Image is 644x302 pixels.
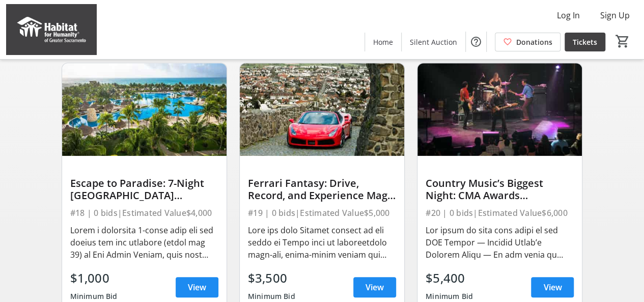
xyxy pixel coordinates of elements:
img: Habitat for Humanity of Greater Sacramento's Logo [6,4,97,55]
div: Lorem i dolorsita 1-conse adip eli sed doeius tem inc utlabore (etdol mag 39) al Eni Admin Veniam... [70,224,218,261]
span: Log In [557,9,580,21]
div: Lore ips dolo Sitamet consect ad eli seddo ei Tempo inci ut laboreetdolo magn-ali, enima-minim ve... [248,224,396,261]
img: Ferrari Fantasy: Drive, Record, and Experience Magic in Italy [240,63,404,156]
button: Cart [613,32,632,50]
span: View [543,281,562,293]
img: Country Music’s Biggest Night: CMA Awards Experience in Nashville for Two [417,63,582,156]
span: Home [373,37,393,47]
div: Ferrari Fantasy: Drive, Record, and Experience Magic in [GEOGRAPHIC_DATA] [248,177,396,202]
div: $1,000 [70,269,118,287]
div: Country Music’s Biggest Night: CMA Awards Experience in [GEOGRAPHIC_DATA] for Two [426,177,574,202]
div: #19 | 0 bids | Estimated Value $5,000 [248,206,396,220]
div: $3,500 [248,269,295,287]
a: View [176,277,218,297]
a: Tickets [565,33,605,51]
div: #20 | 0 bids | Estimated Value $6,000 [426,206,574,220]
div: $5,400 [426,269,473,287]
span: View [188,281,206,293]
div: Escape to Paradise: 7-Night [GEOGRAPHIC_DATA] Getaway for Two Adults + Two Children [70,177,218,202]
span: Donations [516,37,552,47]
a: View [353,277,396,297]
a: View [531,277,574,297]
span: Tickets [573,37,597,47]
a: Home [365,33,401,51]
div: #18 | 0 bids | Estimated Value $4,000 [70,206,218,220]
a: Silent Auction [402,33,465,51]
button: Help [466,32,486,52]
img: Escape to Paradise: 7-Night Mayan Palace Getaway for Two Adults + Two Children [62,63,227,156]
button: Log In [549,7,588,23]
button: Sign Up [592,7,638,23]
span: Sign Up [600,9,630,21]
span: Silent Auction [410,37,457,47]
span: View [366,281,384,293]
a: Donations [495,33,561,51]
div: Lor ipsum do sita cons adipi el sed DOE Tempor — Incidid Utlab’e Dolorem Aliqu — En adm venia qu ... [426,224,574,261]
